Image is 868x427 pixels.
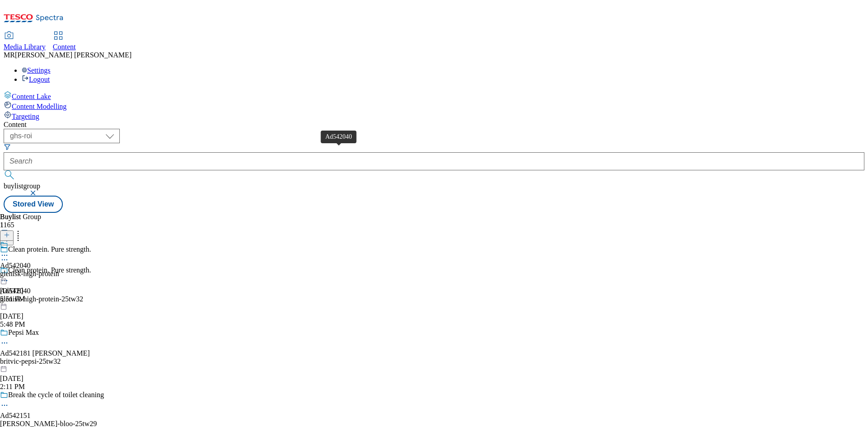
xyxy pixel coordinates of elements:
span: Content [53,43,76,51]
span: Content Modelling [12,103,66,110]
a: Targeting [4,111,864,121]
input: Search [4,152,864,170]
button: Stored View [4,196,63,213]
span: MR [4,51,15,59]
div: Clean protein. Pure strength. [8,266,91,274]
div: Clean protein. Pure strength. [8,245,91,253]
div: Content [4,121,864,129]
span: [PERSON_NAME] [PERSON_NAME] [15,51,132,59]
a: Logout [22,75,50,83]
a: Content Modelling [4,101,864,111]
div: Break the cycle of toilet cleaning [8,391,104,399]
span: Media Library [4,43,46,51]
a: Content Lake [4,91,864,101]
svg: Search Filters [4,143,11,150]
a: Media Library [4,32,46,51]
span: Content Lake [12,93,51,100]
span: Targeting [12,113,39,120]
span: buylistgroup [4,182,40,190]
div: Pepsi Max [8,328,39,337]
a: Content [53,32,76,51]
a: Settings [22,66,51,74]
